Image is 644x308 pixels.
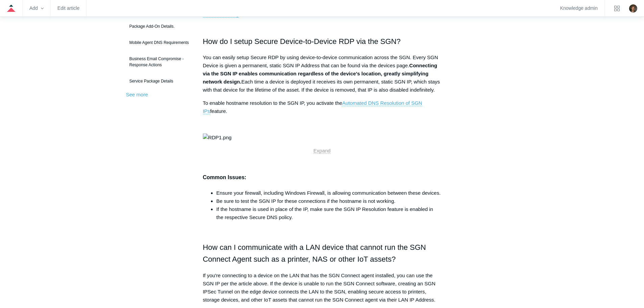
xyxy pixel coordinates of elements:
[126,20,193,33] a: Package Add-On Details.
[216,197,442,205] li: Be sure to test the SGN IP for these connections if the hostname is not working.
[560,6,598,10] a: Knowledge admin
[313,148,331,154] a: Expand
[203,63,437,85] strong: Connecting via the SGN IP enables communication regardless of the device's location, greatly simp...
[216,189,442,197] li: Ensure your firewall, including Windows Firewall, is allowing communication between these devices.
[629,4,637,13] img: user avatar
[203,241,442,265] h2: How can I communicate with a LAN device that cannot run the SGN Connect Agent such as a printer, ...
[203,24,442,47] h2: How do I setup Secure Device-to-Device RDP via the SGN?
[29,6,44,10] zd-hc-trigger: Add
[57,6,79,10] a: Edit article
[629,4,637,13] zd-hc-trigger: Click your profile icon to open the profile menu
[126,92,148,97] a: See more
[313,148,331,153] span: Expand
[216,205,442,221] li: If the hostname is used in place of the IP, make sure the SGN IP Resolution feature is enabled in...
[203,53,442,94] p: You can easily setup Secure RDP by using device-to-device communication across the SGN. Every SGN...
[126,75,193,88] a: Service Package Details
[203,99,442,115] p: To enable hostname resolution to the SGN IP, you activate the feature.
[126,52,193,71] a: Business Email Compromise - Response Actions
[126,36,193,49] a: Mobile Agent DNS Requirements
[203,134,232,142] img: RDP1.png
[203,174,246,180] strong: Common Issues:
[203,11,239,18] a: Troubleshooting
